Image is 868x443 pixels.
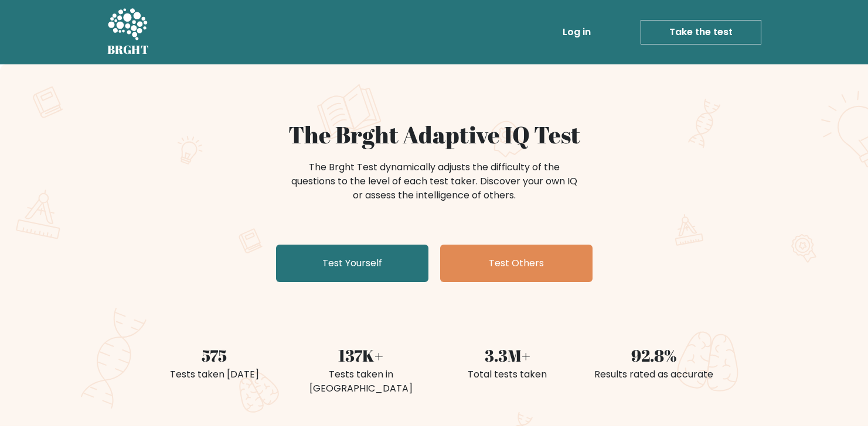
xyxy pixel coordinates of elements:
a: Take the test [641,20,761,44]
a: BRGHT [107,5,149,60]
div: Total tests taken [441,368,574,382]
h1: The Brght Adaptive IQ Test [148,121,720,149]
div: Tests taken [DATE] [148,368,281,382]
div: 137K+ [295,343,427,368]
h5: BRGHT [107,43,149,57]
a: Test Yourself [276,245,428,282]
a: Log in [558,20,595,44]
div: Results rated as accurate [588,368,720,382]
a: Test Others [440,245,593,282]
div: The Brght Test dynamically adjusts the difficulty of the questions to the level of each test take... [288,160,581,202]
div: 3.3M+ [441,343,574,368]
div: 92.8% [588,343,720,368]
div: Tests taken in [GEOGRAPHIC_DATA] [295,368,427,396]
div: 575 [148,343,281,368]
